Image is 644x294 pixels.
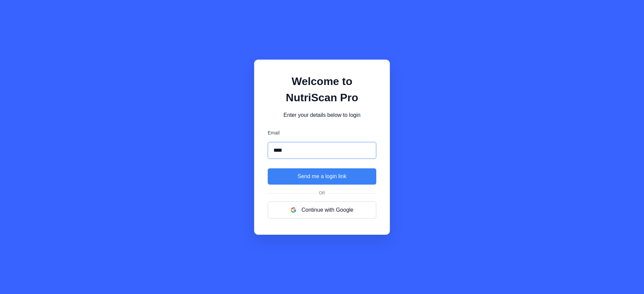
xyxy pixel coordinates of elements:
[268,129,376,136] label: Email
[316,190,328,196] span: Or
[268,111,376,119] p: Enter your details below to login
[291,207,296,213] img: google logo
[268,168,376,185] button: Send me a login link
[268,73,376,106] h1: Welcome to NutriScan Pro
[268,202,376,218] button: Continue with Google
